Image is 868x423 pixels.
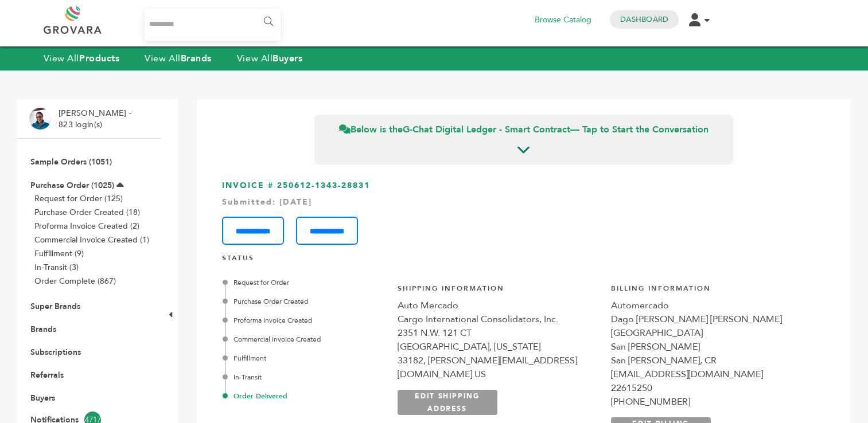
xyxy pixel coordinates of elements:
[403,123,570,136] strong: G-Chat Digital Ledger - Smart Contract
[339,123,709,136] span: Below is the — Tap to Start the Conversation
[44,52,120,65] a: View AllProducts
[611,299,813,312] div: Automercado
[34,262,79,273] a: In-Transit (3)
[225,372,385,382] div: In-Transit
[535,14,591,26] a: Browse Catalog
[611,395,813,409] div: [PHONE_NUMBER]
[34,234,149,245] a: Commercial Invoice Created (1)
[620,14,668,25] a: Dashboard
[398,354,600,381] div: 33182, [PERSON_NAME][EMAIL_ADDRESS][DOMAIN_NAME] US
[30,324,56,335] a: Brands
[225,334,385,344] div: Commercial Invoice Created
[30,180,114,191] a: Purchase Order (1025)
[225,315,385,326] div: Proforma Invoice Created
[611,284,813,299] h4: Billing Information
[611,326,813,340] div: [GEOGRAPHIC_DATA]
[398,284,600,299] h4: Shipping Information
[34,248,84,259] a: Fulfillment (9)
[273,52,302,65] strong: Buyers
[34,221,139,232] a: Proforma Invoice Created (2)
[225,353,385,363] div: Fulfillment
[611,354,813,367] div: San [PERSON_NAME], CR
[145,9,281,41] input: Search...
[611,340,813,354] div: San [PERSON_NAME]
[225,296,385,307] div: Purchase Order Created
[30,347,81,358] a: Subscriptions
[30,301,80,312] a: Super Brands
[79,52,119,65] strong: Products
[225,391,385,401] div: Order Delivered
[611,381,813,395] div: 22615250
[34,207,140,218] a: Purchase Order Created (18)
[611,312,813,326] div: Dago [PERSON_NAME] [PERSON_NAME]
[611,367,813,381] div: [EMAIL_ADDRESS][DOMAIN_NAME]
[34,193,123,204] a: Request for Order (125)
[398,299,600,312] div: Auto Mercado
[222,197,826,208] div: Submitted: [DATE]
[145,52,212,65] a: View AllBrands
[222,253,826,269] h4: STATUS
[181,52,212,65] strong: Brands
[398,312,600,326] div: Cargo International Consolidators, Inc.
[398,340,600,354] div: [GEOGRAPHIC_DATA], [US_STATE]
[59,108,134,130] li: [PERSON_NAME] - 823 login(s)
[222,180,826,245] h3: INVOICE # 250612-1343-28831
[225,277,385,288] div: Request for Order
[30,156,112,167] a: Sample Orders (1051)
[237,52,303,65] a: View AllBuyers
[30,370,64,381] a: Referrals
[30,393,55,404] a: Buyers
[398,326,600,340] div: 2351 N.W. 121 CT
[34,276,116,287] a: Order Complete (867)
[398,390,497,415] a: EDIT SHIPPING ADDRESS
